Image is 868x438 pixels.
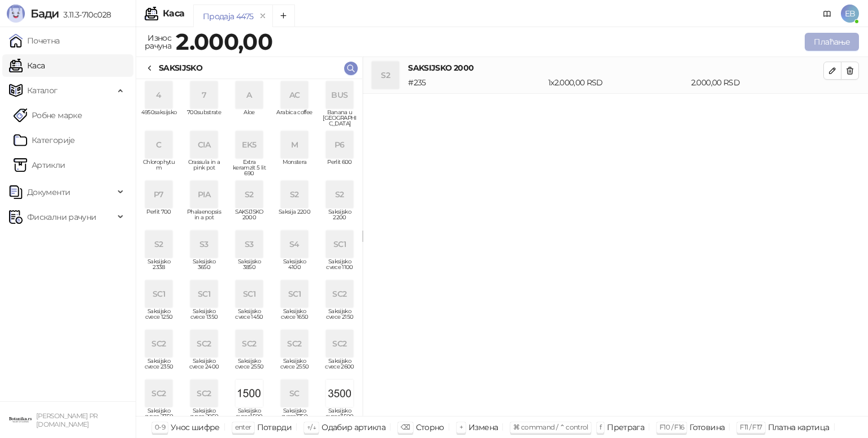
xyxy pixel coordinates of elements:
[163,9,184,18] div: Каса
[272,5,295,27] button: Add tab
[322,209,358,226] span: Saksijsko 2200
[190,231,218,258] div: S3
[841,5,859,23] span: EB
[145,131,172,158] div: C
[281,181,308,208] div: S2
[468,420,498,435] div: Измена
[142,31,173,53] div: Износ рачуна
[231,159,267,176] span: Extra keramzit 5 lit 690
[141,110,177,127] span: 4950saksijsko
[257,420,292,435] div: Потврди
[36,412,98,428] small: [PERSON_NAME] PR [DOMAIN_NAME]
[281,231,308,258] div: S4
[307,423,316,431] span: ↑/↓
[136,79,362,416] div: grid
[276,408,313,425] span: Saksijsko cvece1750
[27,181,70,203] span: Документи
[145,181,172,208] div: P7
[322,259,358,276] span: Saksijsko cvece 1100
[235,423,251,431] span: enter
[190,131,218,158] div: CIA
[141,358,177,375] span: Saksijsko cvece 2350
[459,423,463,431] span: +
[276,110,313,127] span: Arabica coffee
[255,11,270,21] button: remove
[145,280,172,307] div: SC1
[276,309,313,326] span: Saksijsko cvece 1650
[236,131,263,158] div: EK5
[236,280,263,307] div: SC1
[322,110,358,127] span: Banana u [GEOGRAPHIC_DATA]
[768,420,830,435] div: Платна картица
[9,29,60,52] a: Почетна
[513,423,588,431] span: ⌘ command / ⌃ control
[145,231,172,258] div: S2
[231,110,267,127] span: Aloe
[281,280,308,307] div: SC1
[231,209,267,226] span: SAKSIJSKO 2000
[322,309,358,326] span: Saksijsko cvece 2150
[141,309,177,326] span: Saksijsko cvece 1250
[27,206,96,228] span: Фискални рачуни
[322,159,358,176] span: Perlit 600
[276,259,313,276] span: Saksijsko 4100
[326,131,353,158] div: P6
[281,81,308,109] div: AC
[236,81,263,109] div: A
[190,330,218,357] div: SC2
[190,280,218,307] div: SC1
[141,408,177,425] span: Saksijsko cvece 2750
[186,159,222,176] span: Crassula in a pink pot
[59,10,111,20] span: 3.11.3-710c028
[9,54,45,77] a: Каса
[231,358,267,375] span: Saksijsko cvece 2550
[190,181,218,208] div: PIA
[159,62,202,74] div: SAKSIJSKO
[408,62,823,74] h4: SAKSIJSKO 2000
[322,408,358,425] span: Saksijsko cvece3500
[14,104,82,127] a: Робне марке
[186,309,222,326] span: Saksijsko cvece 1350
[406,76,546,89] div: # 235
[231,259,267,276] span: Saksijsko 3850
[7,5,25,23] img: Logo
[740,423,762,431] span: F11 / F17
[600,423,601,431] span: f
[155,423,165,431] span: 0-9
[322,358,358,375] span: Saksijsko cvece 2600
[190,81,218,109] div: 7
[326,330,353,357] div: SC2
[276,159,313,176] span: Monstera
[14,154,66,176] a: ArtikliАртикли
[203,10,253,23] div: Продаја 4475
[141,259,177,276] span: Saksijsko 2338
[689,76,826,89] div: 2.000,00 RSD
[176,28,272,55] strong: 2.000,00
[145,81,172,109] div: 4
[145,380,172,407] div: SC2
[236,380,263,407] img: Slika
[141,159,177,176] span: Chlorophytum
[14,129,75,151] a: Категорије
[236,231,263,258] div: S3
[607,420,644,435] div: Претрага
[281,330,308,357] div: SC2
[236,330,263,357] div: SC2
[326,81,353,109] div: BUS
[659,423,684,431] span: F10 / F16
[27,79,58,102] span: Каталог
[186,209,222,226] span: Phalaenopsis in a pot
[546,76,689,89] div: 1 x 2.000,00 RSD
[326,181,353,208] div: S2
[401,423,410,431] span: ⌫
[31,7,59,20] span: Бади
[186,259,222,276] span: Saksijsko 3650
[186,408,222,425] span: Saksijsko cvece 2950
[141,209,177,226] span: Perlit 700
[281,131,308,158] div: M
[9,409,32,431] img: 64x64-companyLogo-0e2e8aaa-0bd2-431b-8613-6e3c65811325.png
[236,181,263,208] div: S2
[326,280,353,307] div: SC2
[190,380,218,407] div: SC2
[186,110,222,127] span: 700substrate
